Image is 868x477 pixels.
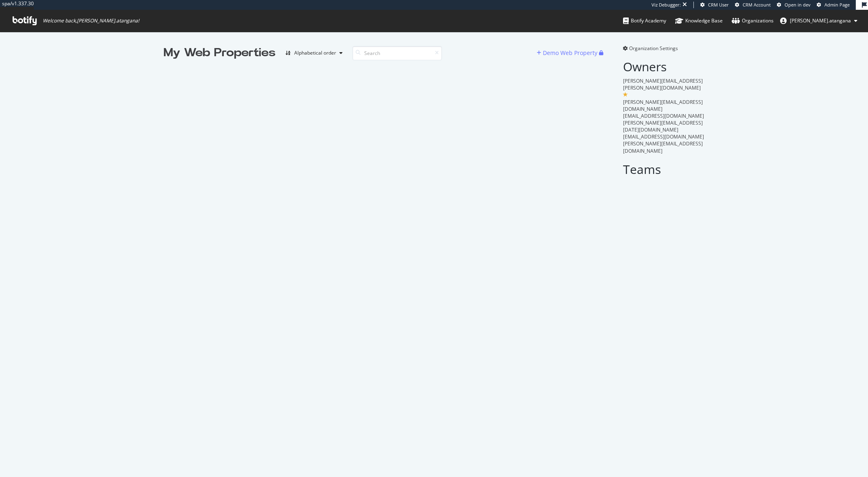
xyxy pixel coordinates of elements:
[43,18,139,24] span: Welcome back, [PERSON_NAME].atangana !
[774,14,864,27] button: [PERSON_NAME].atangana
[164,45,275,61] div: My Web Properties
[629,45,678,52] span: Organization Settings
[537,49,599,56] a: Demo Web Property
[675,17,723,25] div: Knowledge Base
[817,2,850,8] a: Admin Page
[790,17,851,24] span: renaud.atangana
[708,2,729,8] span: CRM User
[824,2,850,8] span: Admin Page
[294,51,336,55] div: Alphabetical order
[623,119,703,133] span: [PERSON_NAME][EMAIL_ADDRESS][DATE][DOMAIN_NAME]
[623,99,703,112] span: [PERSON_NAME][EMAIL_ADDRESS][DOMAIN_NAME]
[623,77,703,91] span: [PERSON_NAME][EMAIL_ADDRESS][PERSON_NAME][DOMAIN_NAME]
[700,2,729,8] a: CRM User
[623,60,705,73] h2: Owners
[652,2,681,8] div: Viz Debugger:
[743,2,771,8] span: CRM Account
[777,2,811,8] a: Open in dev
[785,2,811,8] span: Open in dev
[623,140,703,154] span: [PERSON_NAME][EMAIL_ADDRESS][DOMAIN_NAME]
[623,163,705,176] h2: Teams
[623,17,666,25] div: Botify Academy
[537,46,599,59] button: Demo Web Property
[623,10,666,32] a: Botify Academy
[675,10,723,32] a: Knowledge Base
[732,10,774,32] a: Organizations
[623,112,704,119] span: [EMAIL_ADDRESS][DOMAIN_NAME]
[543,49,597,57] div: Demo Web Property
[623,133,704,140] span: [EMAIL_ADDRESS][DOMAIN_NAME]
[352,46,442,60] input: Search
[732,17,774,25] div: Organizations
[282,46,346,59] button: Alphabetical order
[735,2,771,8] a: CRM Account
